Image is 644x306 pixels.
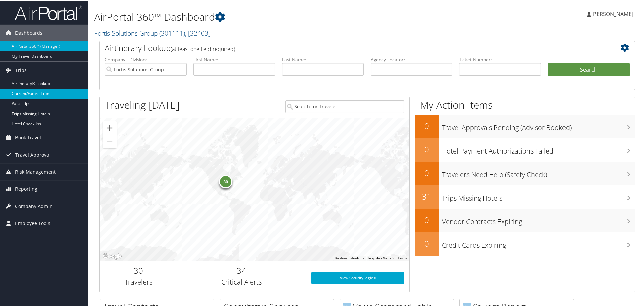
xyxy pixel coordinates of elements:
[282,56,364,62] label: Last Name:
[159,28,185,37] span: ( 301111 )
[182,264,301,276] h2: 34
[591,10,633,17] span: [PERSON_NAME]
[442,213,635,226] h3: Vendor Contracts Expiring
[442,142,635,155] h3: Hotel Payment Authorizations Failed
[415,143,439,155] h2: 0
[311,271,404,283] a: View SecurityLogic®
[105,264,172,276] h2: 30
[103,121,117,134] button: Zoom in
[103,134,117,148] button: Zoom out
[415,190,439,202] h2: 31
[15,214,50,231] span: Employee Tools
[15,146,51,163] span: Travel Approval
[15,4,82,20] img: airportal-logo.png
[371,56,452,62] label: Agency Locator:
[185,28,211,37] span: , [ 32403 ]
[101,251,124,260] img: Google
[415,185,635,208] a: 31Trips Missing Hotels
[415,138,635,161] a: 0Hotel Payment Authorizations Failed
[368,256,394,259] span: Map data ©2025
[415,161,635,185] a: 0Travelers Need Help (Safety Check)
[415,237,439,249] h2: 0
[285,100,404,112] input: Search for Traveler
[15,61,27,78] span: Trips
[415,232,635,255] a: 0Credit Cards Expiring
[105,42,585,53] h2: Airtinerary Lookup
[171,45,235,52] span: (at least one field required)
[193,56,275,62] label: First Name:
[105,277,172,286] h3: Travelers
[548,62,630,76] button: Search
[587,3,640,24] a: [PERSON_NAME]
[94,9,458,24] h1: AirPortal 360™ Dashboard
[442,189,635,202] h3: Trips Missing Hotels
[335,255,364,260] button: Keyboard shortcuts
[415,97,635,112] h1: My Action Items
[94,28,211,37] a: Fortis Solutions Group
[105,56,187,62] label: Company - Division:
[459,56,541,62] label: Ticket Number:
[15,180,37,197] span: Reporting
[15,24,42,41] span: Dashboards
[105,97,180,112] h1: Traveling [DATE]
[415,114,635,138] a: 0Travel Approvals Pending (Advisor Booked)
[182,277,301,286] h3: Critical Alerts
[442,166,635,179] h3: Travelers Need Help (Safety Check)
[442,236,635,249] h3: Credit Cards Expiring
[415,214,439,225] h2: 0
[398,256,407,259] a: Terms (opens in new tab)
[101,251,124,260] a: Open this area in Google Maps (opens a new window)
[415,167,439,178] h2: 0
[219,174,232,187] div: 30
[442,119,635,132] h3: Travel Approvals Pending (Advisor Booked)
[415,120,439,131] h2: 0
[15,197,53,214] span: Company Admin
[15,129,41,145] span: Book Travel
[15,163,56,180] span: Risk Management
[415,208,635,232] a: 0Vendor Contracts Expiring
